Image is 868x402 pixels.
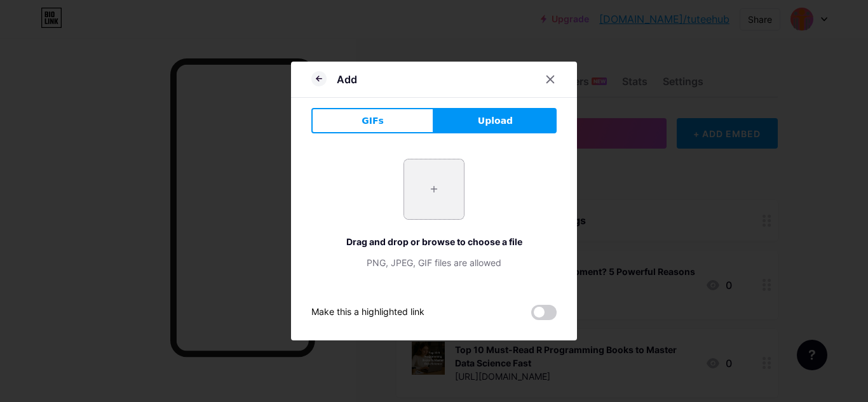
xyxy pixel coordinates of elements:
span: Upload [478,114,513,128]
div: Make this a highlighted link [311,305,424,320]
button: GIFs [311,108,434,133]
div: Add [337,72,357,87]
div: Drag and drop or browse to choose a file [311,235,557,248]
button: Upload [434,108,557,133]
span: GIFs [362,114,384,128]
div: PNG, JPEG, GIF files are allowed [311,256,557,269]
